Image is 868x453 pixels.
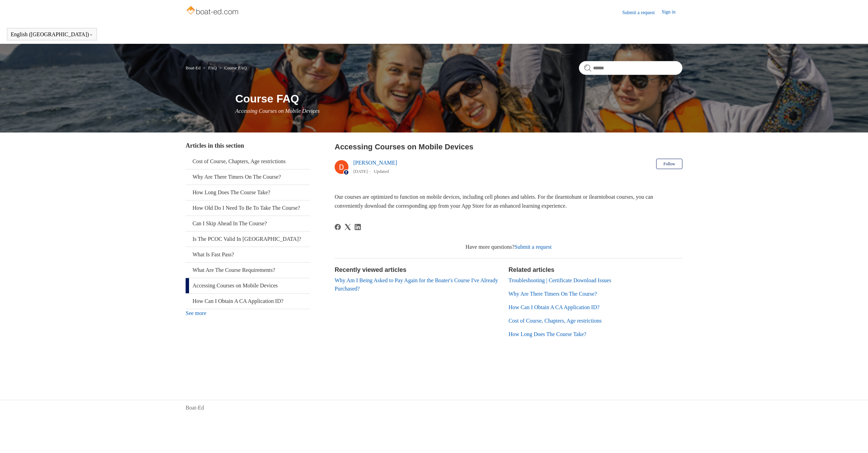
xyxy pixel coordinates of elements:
a: Cost of Course, Chapters, Age restrictions [509,318,602,324]
h1: Course FAQ [235,90,682,107]
time: 03/01/2024, 16:07 [353,169,368,174]
a: Is The PCOC Valid In [GEOGRAPHIC_DATA]? [186,232,310,247]
svg: Share this page on Facebook [335,224,341,230]
h2: Related articles [509,265,682,275]
a: Submit a request [514,244,552,250]
a: What Is Fast Pass? [186,247,310,262]
a: [PERSON_NAME] [353,160,397,166]
h2: Recently viewed articles [335,265,502,275]
a: Why Are There Timers On The Course? [186,169,310,185]
a: How Old Do I Need To Be To Take The Course? [186,200,310,216]
span: Accessing Courses on Mobile Devices [235,108,319,114]
li: FAQ [202,65,218,70]
button: English ([GEOGRAPHIC_DATA]) [11,31,93,38]
a: Troubleshooting | Certificate Download Issues [509,277,611,283]
button: Follow Article [656,159,682,169]
a: Why Am I Being Asked to Pay Again for the Boater's Course I've Already Purchased? [335,277,498,292]
svg: Share this page on LinkedIn [355,224,361,230]
span: Articles in this section [186,142,244,149]
a: Sign in [662,8,682,17]
li: Boat-Ed [186,65,202,70]
a: X Corp [345,224,351,230]
a: FAQ [208,65,217,70]
a: Cost of Course, Chapters, Age restrictions [186,154,310,169]
a: How Can I Obtain A CA Application ID? [509,304,600,310]
a: See more [186,310,206,316]
a: Accessing Courses on Mobile Devices [186,278,310,293]
a: Boat-Ed [186,65,200,70]
a: Why Are There Timers On The Course? [509,291,597,297]
a: Submit a request [622,9,662,16]
svg: Share this page on X Corp [345,224,351,230]
img: Boat-Ed Help Center home page [186,4,240,18]
a: LinkedIn [355,224,361,230]
a: How Long Does The Course Take? [509,331,586,337]
a: Boat-Ed [186,404,204,412]
a: Can I Skip Ahead In The Course? [186,216,310,231]
a: Course FAQ [224,65,247,70]
input: Search [579,61,682,75]
a: What Are The Course Requirements? [186,263,310,278]
li: Course FAQ [218,65,247,70]
p: Our courses are optimized to function on mobile devices, including cell phones and tablets. For t... [335,193,682,210]
li: Updated [374,169,389,174]
a: How Can I Obtain A CA Application ID? [186,294,310,309]
div: Have more questions? [335,243,682,251]
a: How Long Does The Course Take? [186,185,310,200]
a: Facebook [335,224,341,230]
h2: Accessing Courses on Mobile Devices [335,141,682,152]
